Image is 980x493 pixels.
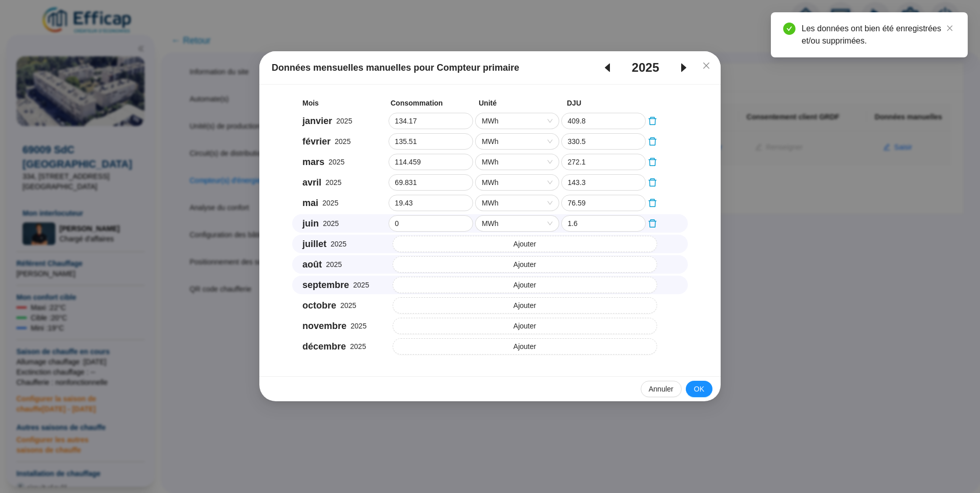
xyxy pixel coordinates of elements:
[514,341,536,352] span: Ajouter
[567,98,653,109] span: DJU
[302,278,349,292] span: septembre
[648,178,657,187] span: delete
[702,61,710,70] span: close
[393,318,658,334] button: Ajouter
[391,98,477,109] span: Consommation
[302,175,321,190] span: avril
[482,195,553,211] span: MWh
[648,116,657,126] span: delete
[302,175,386,190] div: 2025
[482,216,553,231] span: MWh
[694,384,704,395] span: OK
[302,237,326,251] span: juillet
[302,237,391,251] div: 2025
[648,157,657,167] span: delete
[302,257,391,272] div: 2025
[302,257,322,272] span: août
[272,60,519,75] span: Données mensuelles manuelles pour Compteur primaire
[514,280,536,291] span: Ajouter
[302,339,391,354] div: 2025
[482,134,553,149] span: MWh
[648,198,657,208] span: delete
[302,319,391,333] div: 2025
[641,381,682,397] button: Annuler
[302,298,336,313] span: octobre
[698,61,714,70] span: Fermer
[302,196,318,210] span: mai
[393,256,658,273] button: Ajouter
[302,298,391,313] div: 2025
[482,113,553,129] span: MWh
[302,319,346,333] span: novembre
[802,23,955,47] div: Les données ont bien été enregistrées et/ou supprimées.
[482,175,553,190] span: MWh
[302,114,386,128] div: 2025
[648,137,657,146] span: delete
[302,216,319,231] span: juin
[648,219,657,228] span: delete
[593,61,622,74] span: caret-left
[479,98,565,109] span: Unité
[514,239,536,250] span: Ajouter
[649,384,673,395] span: Annuler
[698,57,714,74] button: Close
[482,154,553,170] span: MWh
[393,297,658,314] button: Ajouter
[302,339,346,354] span: décembre
[302,278,391,292] div: 2025
[514,259,536,270] span: Ajouter
[302,134,331,149] span: février
[302,114,332,128] span: janvier
[944,23,955,34] a: Close
[946,25,953,32] span: close
[632,59,659,76] span: 2025
[393,277,658,293] button: Ajouter
[302,155,324,169] span: mars
[302,134,386,149] div: 2025
[302,216,386,231] div: 2025
[669,61,698,74] span: caret-right
[302,98,389,109] span: Mois
[783,23,795,35] span: check-circle
[393,338,658,355] button: Ajouter
[393,236,658,252] button: Ajouter
[686,381,712,397] button: OK
[302,155,386,169] div: 2025
[302,196,386,210] div: 2025
[514,300,536,311] span: Ajouter
[514,321,536,332] span: Ajouter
